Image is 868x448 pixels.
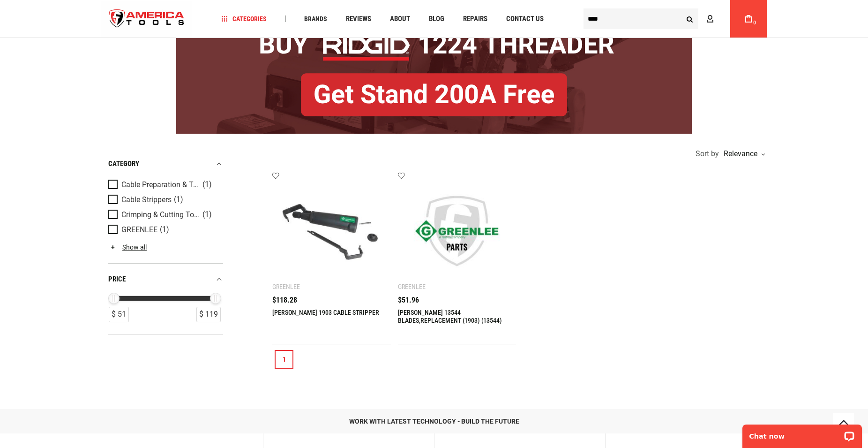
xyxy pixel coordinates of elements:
[459,13,492,25] a: Repairs
[202,211,212,219] span: (1)
[300,13,331,25] a: Brands
[109,307,129,322] div: $ 51
[398,296,419,304] span: $51.96
[272,296,297,304] span: $118.28
[108,243,147,251] a: Show all
[108,195,221,205] a: Cable Strippers (1)
[736,418,868,448] iframe: LiveChat chat widget
[407,181,507,281] img: Greenlee 13544 BLADES,REPLACEMENT (1903) (13544)
[108,225,221,235] a: GREENLEE (1)
[753,20,756,25] span: 0
[398,309,502,324] a: [PERSON_NAME] 13544 BLADES,REPLACEMENT (1903) (13544)
[160,226,169,234] span: (1)
[121,226,157,234] span: GREENLEE
[429,15,444,23] span: Blog
[390,15,410,23] span: About
[272,283,300,290] div: Greenlee
[342,13,375,25] a: Reviews
[108,210,221,220] a: Crimping & Cutting Tools (1)
[176,9,692,134] img: BOGO: Buy RIDGID® 1224 Threader, Get Stand 200A Free!
[721,150,764,158] div: Relevance
[101,1,192,37] img: America Tools
[121,211,200,219] span: Crimping & Cutting Tools
[101,1,192,37] a: store logo
[108,158,223,170] div: category
[681,10,698,28] button: Search
[386,13,414,25] a: About
[108,273,223,286] div: price
[346,15,371,23] span: Reviews
[222,15,267,22] span: Categories
[506,15,544,23] span: Contact Us
[463,15,487,23] span: Repairs
[304,15,327,22] span: Brands
[108,180,221,190] a: Cable Preparation & Termination (1)
[696,150,719,158] span: Sort by
[275,350,293,369] a: 1
[272,309,379,316] a: [PERSON_NAME] 1903 CABLE STRIPPER
[502,13,548,25] a: Contact Us
[196,307,221,322] div: $ 119
[202,181,212,189] span: (1)
[282,181,382,281] img: GREENLEE 1903 CABLE STRIPPER
[425,13,449,25] a: Blog
[121,196,172,204] span: Cable Strippers
[108,148,223,334] div: Product Filters
[174,196,183,204] span: (1)
[398,283,426,290] div: Greenlee
[217,13,271,25] a: Categories
[121,181,200,189] span: Cable Preparation & Termination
